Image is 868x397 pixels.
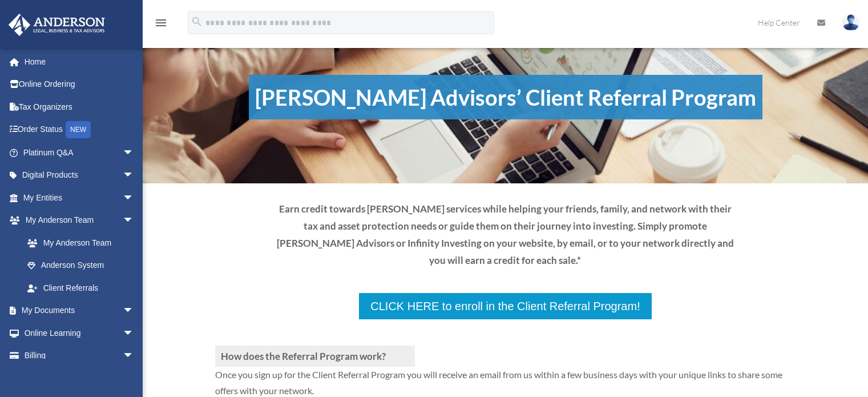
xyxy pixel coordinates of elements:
img: User Pic [842,14,859,31]
a: Platinum Q&Aarrow_drop_down [8,141,151,164]
span: arrow_drop_down [123,186,146,210]
span: arrow_drop_down [123,209,146,232]
img: Anderson Advisors Platinum Portal [5,14,108,36]
a: Home [8,50,151,73]
a: My Documentsarrow_drop_down [8,299,151,322]
span: arrow_drop_down [123,164,146,187]
span: arrow_drop_down [123,299,146,323]
span: arrow_drop_down [123,322,146,345]
a: Client Referrals [16,276,146,299]
span: arrow_drop_down [123,344,146,368]
div: NEW [66,121,91,138]
i: search [191,15,203,28]
span: arrow_drop_down [123,141,146,165]
a: Billingarrow_drop_down [8,344,151,367]
a: CLICK HERE to enroll in the Client Referral Program! [358,292,652,320]
a: Order StatusNEW [8,118,151,142]
a: My Anderson Team [16,231,151,254]
a: menu [154,20,168,30]
a: Anderson System [16,254,151,277]
a: Online Learningarrow_drop_down [8,322,151,344]
h1: [PERSON_NAME] Advisors’ Client Referral Program [249,75,762,119]
p: Earn credit towards [PERSON_NAME] services while helping your friends, family, and network with t... [273,200,737,268]
a: My Entitiesarrow_drop_down [8,186,151,209]
i: menu [154,16,168,30]
a: My Anderson Teamarrow_drop_down [8,209,151,232]
a: Tax Organizers [8,95,151,118]
a: Online Ordering [8,73,151,96]
h3: How does the Referral Program work? [215,346,415,367]
a: Digital Productsarrow_drop_down [8,164,151,187]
